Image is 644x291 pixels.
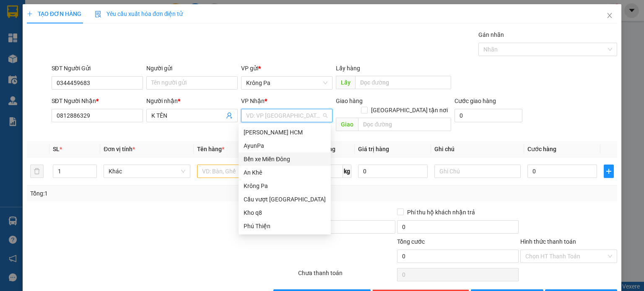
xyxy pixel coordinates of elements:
button: plus [604,165,614,178]
div: Người nhận [146,96,238,106]
span: close [606,12,613,19]
input: Ghi Chú [434,165,521,178]
button: Close [598,4,621,28]
div: SĐT Người Nhận [52,96,143,106]
div: Cầu vượt Bình Phước [239,193,331,206]
div: Bến xe Miền Đông [239,152,331,166]
div: Krông Pa [244,181,326,191]
span: user-add [226,112,233,119]
label: Gán nhãn [478,31,504,38]
input: Dọc đường [358,118,451,131]
div: Trần Phú HCM [239,126,331,139]
div: An Khê [244,168,326,177]
th: Ghi chú [431,141,524,157]
div: Kho q8 [244,208,326,217]
span: plus [27,11,33,17]
div: An Khê [239,166,331,179]
span: [GEOGRAPHIC_DATA] tận nơi [368,106,451,115]
span: Giao [336,118,358,131]
span: Giao hàng [336,98,363,104]
span: Tổng cước [397,238,425,245]
span: plus [604,168,613,175]
div: Người gửi [146,64,238,73]
span: VP Nhận [241,98,265,104]
div: Phú Thiện [239,219,331,233]
input: Cước giao hàng [454,109,522,122]
div: Bến xe Miền Đông [244,155,326,164]
div: AyunPa [244,141,326,150]
div: Kho q8 [239,206,331,219]
div: VP gửi [241,64,332,73]
label: Hình thức thanh toán [520,238,576,245]
input: 0 [358,165,428,178]
div: Tổng: 1 [30,189,249,198]
label: Cước giao hàng [454,98,496,104]
span: Cước hàng [527,146,556,152]
button: delete [30,165,44,178]
span: SL [53,146,60,152]
img: icon [95,11,101,18]
div: AyunPa [239,139,331,152]
input: VD: Bàn, Ghế [197,165,283,178]
div: Krông Pa [239,179,331,193]
span: Đơn vị tính [104,146,135,152]
span: TẠO ĐƠN HÀNG [27,10,81,17]
div: Chưa thanh toán [297,268,396,283]
span: Phí thu hộ khách nhận trả [404,208,478,217]
div: Cầu vượt [GEOGRAPHIC_DATA] [244,195,326,204]
div: Phú Thiện [244,221,326,231]
span: Tên hàng [197,146,224,152]
span: Giá trị hàng [358,146,389,152]
span: Lấy hàng [336,65,360,72]
span: Khác [109,165,185,178]
span: Lấy [336,76,355,89]
div: SĐT Người Gửi [52,64,143,73]
span: Yêu cầu xuất hóa đơn điện tử [95,10,183,17]
span: kg [343,165,351,178]
span: Krông Pa [246,77,327,89]
input: Dọc đường [355,76,451,89]
div: [PERSON_NAME] HCM [244,128,326,137]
